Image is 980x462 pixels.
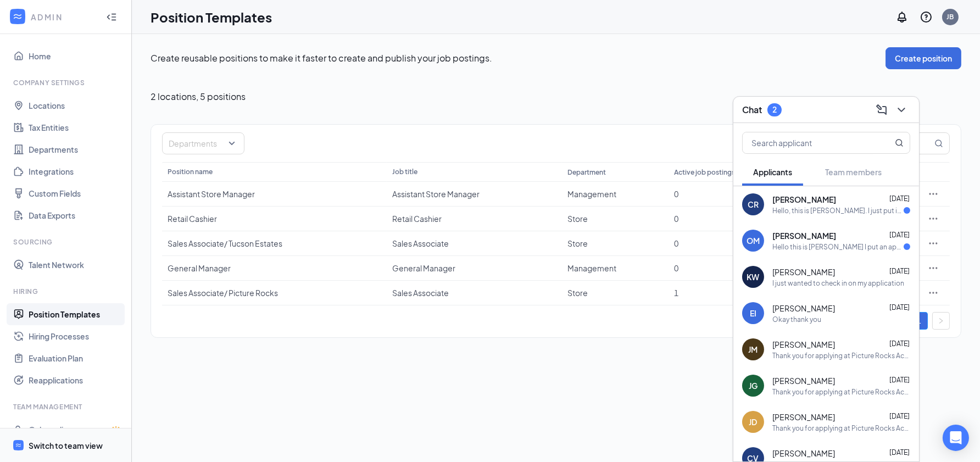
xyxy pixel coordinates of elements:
[889,303,910,311] span: [DATE]
[168,213,381,224] div: Retail Cashier
[772,375,835,386] span: [PERSON_NAME]
[947,12,954,21] div: JB
[749,380,758,391] div: JG
[928,213,939,224] svg: Ellipses
[562,281,669,305] td: Store
[889,194,910,203] span: [DATE]
[893,101,910,119] button: ChevronDown
[772,242,904,252] div: Hello this is [PERSON_NAME] I put an application in with you and was wondering if you have had a ...
[928,263,939,274] svg: Ellipses
[825,167,882,177] span: Team members
[29,303,122,325] a: Position Templates
[392,168,417,176] span: Job title
[675,238,792,249] div: 0
[675,213,792,224] div: 0
[934,139,943,148] svg: MagnifyingGlass
[889,412,910,420] span: [DATE]
[772,230,836,241] span: [PERSON_NAME]
[753,167,792,177] span: Applicants
[895,103,908,116] svg: ChevronDown
[168,238,381,249] div: Sales Associate/ Tucson Estates
[772,351,910,360] div: Thank you for applying at Picture Rocks Ace Hardware. We are reviewing applications and will be c...
[29,325,122,347] a: Hiring Processes
[750,308,756,319] div: EI
[12,11,23,22] svg: WorkstreamLogo
[151,52,886,64] p: Create reusable positions to make it faster to create and publish your job postings.
[886,47,961,69] button: Create position
[168,188,381,199] div: Assistant Store Manager
[772,424,910,433] div: Thank you for applying at Picture Rocks Ace Hardware. We are reviewing applications and will be c...
[875,103,888,116] svg: ComposeMessage
[772,105,777,114] div: 2
[669,162,798,182] th: Active job postings
[895,138,904,147] svg: MagnifyingGlass
[675,263,792,274] div: 0
[889,376,910,384] span: [DATE]
[772,387,910,397] div: Thank you for applying at Picture Rocks Ace Hardware. We are reviewing applications and will be c...
[675,188,792,199] div: 0
[772,315,821,324] div: Okay thank you
[29,94,122,116] a: Locations
[168,263,381,274] div: General Manager
[29,440,103,451] div: Switch to team view
[932,312,950,330] li: Next Page
[932,312,950,330] button: right
[151,8,272,26] h1: Position Templates
[749,344,758,355] div: JM
[562,256,669,281] td: Management
[29,347,122,369] a: Evaluation Plan
[748,199,759,210] div: CR
[873,101,890,119] button: ComposeMessage
[889,267,910,275] span: [DATE]
[13,402,120,411] div: Team Management
[168,168,213,176] span: Position name
[938,318,944,324] span: right
[562,182,669,207] td: Management
[13,237,120,247] div: Sourcing
[29,204,122,226] a: Data Exports
[151,91,246,102] span: 2 locations , 5 positions
[29,160,122,182] a: Integrations
[562,162,669,182] th: Department
[928,238,939,249] svg: Ellipses
[562,207,669,231] td: Store
[392,238,556,249] div: Sales Associate
[29,138,122,160] a: Departments
[749,416,758,427] div: JD
[747,271,760,282] div: KW
[943,425,969,451] div: Open Intercom Messenger
[889,448,910,457] span: [DATE]
[743,132,873,153] input: Search applicant
[31,12,96,23] div: ADMIN
[29,254,122,276] a: Talent Network
[889,339,910,348] span: [DATE]
[29,116,122,138] a: Tax Entities
[772,448,835,459] span: [PERSON_NAME]
[772,411,835,422] span: [PERSON_NAME]
[15,442,22,449] svg: WorkstreamLogo
[895,10,909,24] svg: Notifications
[13,78,120,87] div: Company Settings
[928,287,939,298] svg: Ellipses
[106,12,117,23] svg: Collapse
[772,206,904,215] div: Hello, this is [PERSON_NAME]. I just put in my application but I wanted to send a text and introd...
[747,235,760,246] div: OM
[772,279,904,288] div: I just wanted to check in on my application
[772,303,835,314] span: [PERSON_NAME]
[772,266,835,277] span: [PERSON_NAME]
[772,194,836,205] span: [PERSON_NAME]
[562,231,669,256] td: Store
[742,104,762,116] h3: Chat
[889,231,910,239] span: [DATE]
[392,287,556,298] div: Sales Associate
[29,45,122,67] a: Home
[772,339,835,350] span: [PERSON_NAME]
[168,287,381,298] div: Sales Associate/ Picture Rocks
[392,188,556,199] div: Assistant Store Manager
[392,263,556,274] div: General Manager
[675,287,792,298] div: 1
[920,10,933,24] svg: QuestionInfo
[392,213,556,224] div: Retail Cashier
[29,419,122,441] a: OnboardingCrown
[29,182,122,204] a: Custom Fields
